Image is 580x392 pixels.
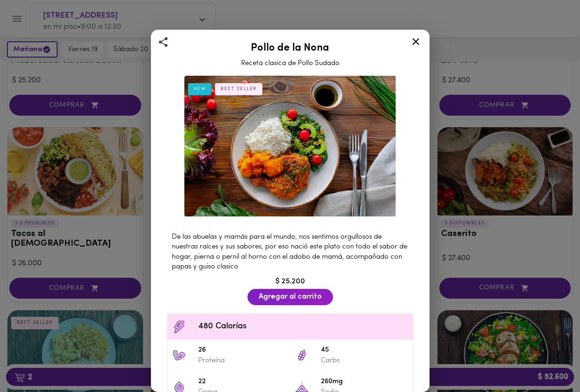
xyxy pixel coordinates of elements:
span: 26 [198,345,286,356]
img: 45 Carbs [295,348,309,362]
iframe: Messagebird Livechat Widget [526,338,571,383]
img: 26 Proteína [172,348,186,362]
span: 22 [198,377,286,387]
div: $ 25.200 [163,276,418,287]
button: Agregar al carrito [248,289,333,305]
span: 480 Calorías [198,320,408,333]
span: Agregar al carrito [259,293,322,301]
p: Proteína [198,356,286,366]
h2: Pollo de la Nona [163,43,418,54]
span: 260mg [321,377,408,387]
p: Carbs [321,356,408,366]
img: Pollo de la Nona [184,76,396,217]
span: 45 [321,345,408,356]
div: BEST SELLER [215,83,262,95]
span: De las abuelas y mamás para el mundo, nos sentimos orgullosos de nuestras raíces y sus sabores, p... [172,234,407,270]
img: Contenido calórico [172,320,186,334]
span: Receta clasica de Pollo Sudado [241,60,339,67]
div: NEW [188,83,212,95]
